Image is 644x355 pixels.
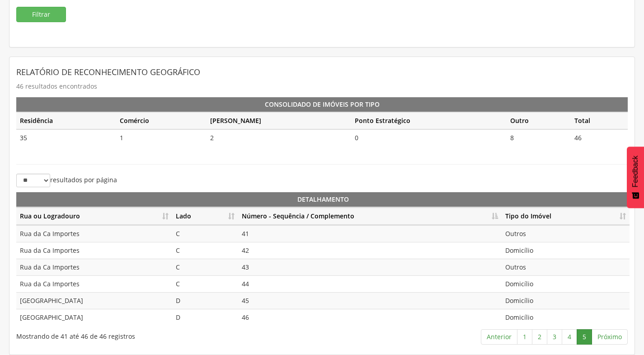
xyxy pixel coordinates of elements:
td: 46 [571,129,628,146]
button: Feedback - Mostrar pesquisa [627,147,644,208]
td: C [172,259,238,275]
th: Rua ou Logradouro: Ordenar colunas de forma ascendente [16,208,172,225]
a: Anterior [481,329,517,345]
td: Outros [502,259,630,275]
td: Domicílio [502,242,630,259]
td: 35 [16,129,116,146]
td: D [172,309,238,326]
td: Rua da Ca Importes [16,225,172,242]
td: Rua da Ca Importes [16,259,172,275]
td: C [172,275,238,292]
th: Outro [507,112,570,129]
td: Domicílio [502,309,630,326]
a: Próximo [592,329,628,345]
th: Consolidado de Imóveis por Tipo [16,97,628,112]
td: 8 [507,129,570,146]
td: 41 [238,225,502,242]
td: [GEOGRAPHIC_DATA] [16,309,172,326]
th: Tipo do Imóvel: Ordenar colunas de forma ascendente [502,208,630,225]
td: 2 [207,129,351,146]
td: 44 [238,275,502,292]
td: 42 [238,242,502,259]
p: 46 resultados encontrados [16,80,628,93]
a: 2 [532,329,547,345]
a: 4 [562,329,577,345]
td: 1 [116,129,207,146]
td: 46 [238,309,502,326]
td: Domicílio [502,292,630,309]
a: 3 [547,329,562,345]
th: Total [571,112,628,129]
td: D [172,292,238,309]
th: Residência [16,112,116,129]
td: Rua da Ca Importes [16,242,172,259]
th: [PERSON_NAME] [207,112,351,129]
div: Mostrando de 41 até 46 de 46 registros [16,328,263,341]
a: 1 [517,329,532,345]
a: 5 [577,329,592,345]
th: Lado: Ordenar colunas de forma ascendente [172,208,238,225]
span: Feedback [631,156,639,187]
td: 45 [238,292,502,309]
td: Domicílio [502,275,630,292]
td: [GEOGRAPHIC_DATA] [16,292,172,309]
td: Rua da Ca Importes [16,275,172,292]
td: C [172,242,238,259]
select: resultados por página [16,174,50,187]
header: Relatório de Reconhecimento Geográfico [16,64,628,80]
td: C [172,225,238,242]
th: Comércio [116,112,207,129]
label: resultados por página [16,174,117,187]
button: Filtrar [16,7,66,22]
th: Número - Sequência / Complemento: Ordenar colunas de forma descendente [238,208,502,225]
td: 0 [351,129,507,146]
td: 43 [238,259,502,275]
th: Ponto Estratégico [351,112,507,129]
td: Outros [502,225,630,242]
th: Detalhamento [16,192,630,208]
